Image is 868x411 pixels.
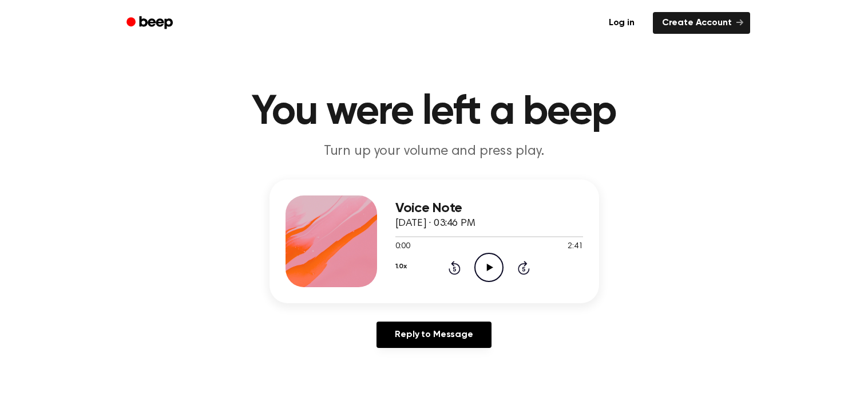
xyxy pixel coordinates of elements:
[215,142,654,161] p: Turn up your volume and press play.
[376,322,491,348] a: Reply to Message
[597,10,646,36] a: Log in
[118,12,183,34] a: Beep
[653,12,750,34] a: Create Account
[395,257,407,276] button: 1.0x
[568,241,582,253] span: 2:41
[141,92,727,133] h1: You were left a beep
[395,241,410,253] span: 0:00
[395,201,583,216] h3: Voice Note
[395,218,475,229] span: [DATE] · 03:46 PM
